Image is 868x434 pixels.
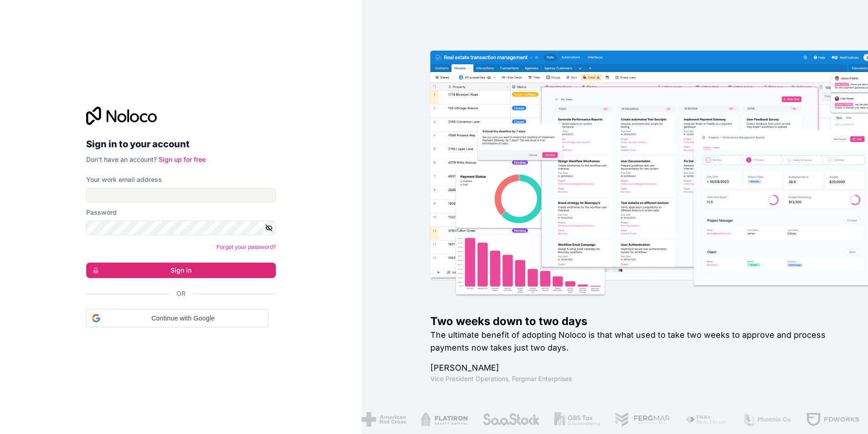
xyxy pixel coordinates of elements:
[86,136,276,152] h2: Sign in to your account
[430,314,839,329] h1: Two weeks down to two days
[86,309,269,327] div: Continue with Google
[430,362,839,374] h1: [PERSON_NAME]
[430,329,839,354] h2: The ultimate benefit of adopting Noloco is that what used to take two weeks to approve and proces...
[86,155,157,163] span: Don't have an account?
[728,412,782,427] img: /assets/fdworks-Bi04fVtw.png
[665,412,714,427] img: /assets/phoenix-BREaitsQ.png
[608,412,651,427] img: /assets/fiera-fwj2N5v4.png
[86,221,276,235] input: Password
[86,175,162,184] label: Your work email address
[343,412,390,427] img: /assets/flatiron-C8eUkumj.png
[86,263,276,278] button: Sign in
[86,188,276,202] input: Email address
[217,243,276,250] a: Forgot your password?
[86,208,117,217] label: Password
[405,412,462,427] img: /assets/saastock-C6Zbiodz.png
[430,374,839,383] h1: Vice President Operations , Fergmar Enterprises
[159,155,206,163] a: Sign up for free
[104,314,263,323] span: Continue with Google
[176,289,186,298] span: Or
[476,412,523,427] img: /assets/gbstax-C-GtDUiK.png
[537,412,593,427] img: /assets/fergmar-CudnrXN5.png
[796,412,855,427] img: /assets/baldridge-DxmPIwAm.png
